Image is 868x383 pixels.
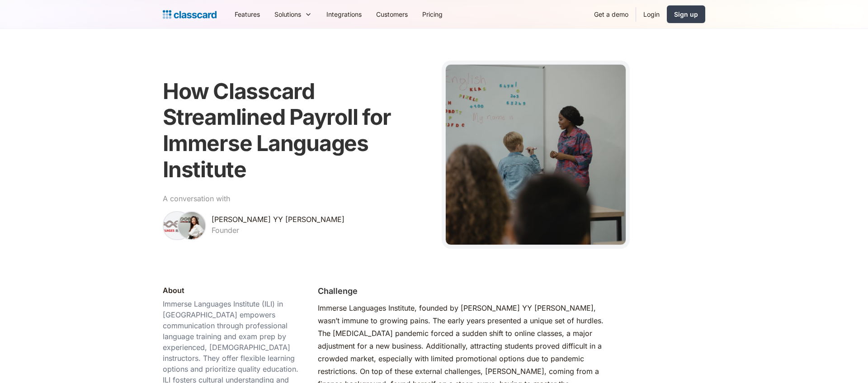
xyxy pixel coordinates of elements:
[212,225,239,236] div: Founder
[212,214,344,225] div: [PERSON_NAME] YY [PERSON_NAME]
[163,78,431,182] h1: How Classcard Streamlined Payroll for Immerse Languages Institute
[636,4,667,24] a: Login
[163,193,230,204] div: A conversation with
[318,285,358,297] h2: Challenge
[587,4,636,24] a: Get a demo
[227,4,267,24] a: Features
[667,5,705,23] a: Sign up
[415,4,450,24] a: Pricing
[674,9,698,19] div: Sign up
[163,285,184,296] div: About
[163,8,217,21] a: home
[369,4,415,24] a: Customers
[267,4,319,24] div: Solutions
[319,4,369,24] a: Integrations
[274,9,301,19] div: Solutions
